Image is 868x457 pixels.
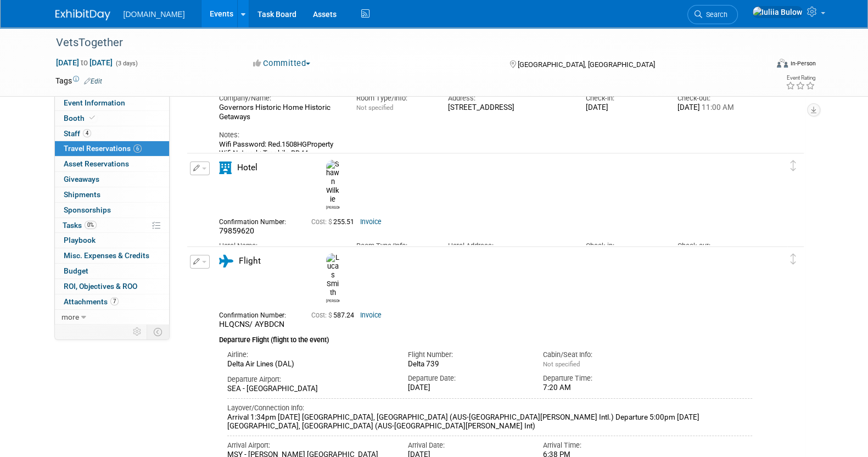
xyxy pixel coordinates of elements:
[543,383,662,393] div: 7:20 AM
[677,93,752,103] div: Check-out:
[219,226,254,235] span: 79859620
[219,161,232,174] i: Hotel
[64,190,100,199] span: Shipments
[407,360,527,369] div: Delta 739
[55,187,169,202] a: Shipments
[311,218,333,226] span: Cost: $
[407,441,527,450] div: Arrival Date:
[64,114,97,122] span: Booth
[219,320,284,328] span: HLQCNS/ AYBDCN
[356,93,432,103] div: Room Type/Info:
[85,221,97,229] span: 0%
[219,93,340,103] div: Company/Name:
[407,374,527,383] div: Departure Date:
[55,126,169,141] a: Staff4
[64,236,96,244] span: Playbook
[752,6,803,18] img: Iuliia Bulow
[227,375,391,384] div: Departure Airport:
[227,384,391,394] div: SEA - [GEOGRAPHIC_DATA]
[360,311,382,319] a: Invoice
[55,111,169,126] a: Booth
[326,204,340,210] div: Shawn Wilkie
[702,10,727,19] span: Search
[360,218,382,226] a: Invoice
[64,129,91,138] span: Staff
[55,9,110,20] img: ExhibitDay
[128,325,147,339] td: Personalize Event Tab Strip
[55,294,169,309] a: Attachments7
[323,160,343,210] div: Shawn Wilkie
[677,103,752,113] div: [DATE]
[311,311,359,319] span: 587.24
[64,98,125,107] span: Event Information
[219,255,233,267] i: Flight
[64,297,119,306] span: Attachments
[52,33,751,53] div: VetsTogether
[699,103,733,112] span: 11:00 AM
[64,251,149,260] span: Misc. Expenses & Credits
[55,141,169,156] a: Travel Reservations6
[64,282,137,291] span: ROI, Objectives & ROO
[237,163,257,172] span: Hotel
[227,403,753,413] div: Layover/Connection Info:
[448,93,569,103] div: Address:
[777,59,788,68] img: Format-Inperson.png
[147,325,169,339] td: Toggle Event Tabs
[55,96,169,110] a: Event Information
[448,103,569,113] div: [STREET_ADDRESS]
[326,253,340,297] img: Lucas Smith
[55,218,169,233] a: Tasks0%
[323,253,343,304] div: Lucas Smith
[791,254,796,265] i: Click and drag to move item
[311,311,333,319] span: Cost: $
[219,329,753,345] div: Departure Flight (flight to the event)
[219,103,340,122] div: Governors Historic Home Historic Getaways
[789,59,815,68] div: In-Person
[311,218,359,226] span: 255.51
[110,297,119,305] span: 7
[407,350,527,360] div: Flight Number:
[55,58,113,68] span: [DATE] [DATE]
[55,233,169,248] a: Playbook
[356,104,393,112] span: Not specified
[687,5,738,24] a: Search
[64,144,142,153] span: Travel Reservations
[55,248,169,263] a: Misc. Expenses & Credits
[219,140,753,167] div: Wifi Password: Red.1508HGProperty Wifi Network: Tmobile-BD44 Parking Options: On-street parking i...
[785,75,815,81] div: Event Rating
[89,115,95,121] i: Booth reservation complete
[543,441,662,450] div: Arrival Time:
[227,441,391,450] div: Arrival Airport:
[543,360,580,368] span: Not specified
[124,10,185,19] span: [DOMAIN_NAME]
[84,77,102,85] a: Edit
[407,383,527,393] div: [DATE]
[79,58,89,67] span: to
[219,215,295,226] div: Confirmation Number:
[585,103,660,113] div: [DATE]
[55,157,169,171] a: Asset Reservations
[64,266,88,275] span: Budget
[219,308,295,320] div: Confirmation Number:
[64,159,129,168] span: Asset Reservations
[64,205,111,214] span: Sponsorships
[677,241,752,251] div: Check-out:
[219,130,753,140] div: Notes:
[55,75,102,86] td: Tags
[543,350,662,360] div: Cabin/Seat Info:
[63,221,97,230] span: Tasks
[585,93,660,103] div: Check-in:
[219,241,340,251] div: Hotel Name:
[55,203,169,218] a: Sponsorships
[326,297,340,303] div: Lucas Smith
[239,256,261,266] span: Flight
[448,241,569,251] div: Hotel Address:
[227,360,391,369] div: Delta Air Lines (DAL)
[703,57,816,74] div: Event Format
[249,58,315,69] button: Committed
[55,279,169,294] a: ROI, Objectives & ROO
[83,129,91,137] span: 4
[55,172,169,187] a: Giveaways
[543,374,662,383] div: Departure Time:
[227,350,391,360] div: Airline:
